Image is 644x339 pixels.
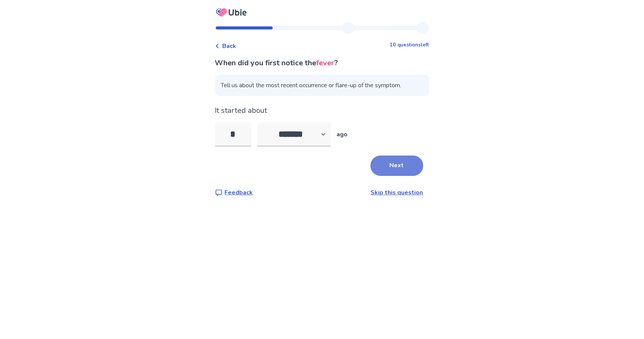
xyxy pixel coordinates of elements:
[390,42,429,49] p: 10 questions left
[371,188,423,197] a: Skip this question
[215,105,429,116] p: It started about
[317,58,335,68] span: fever
[215,75,429,96] span: Tell us about the most recent occurrence or flare-up of the symptom.
[337,130,348,139] p: ago
[370,156,423,176] button: Next
[215,57,429,69] p: When did you first notice the ?
[215,188,253,197] a: Feedback
[225,188,253,197] p: Feedback
[223,42,237,51] span: Back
